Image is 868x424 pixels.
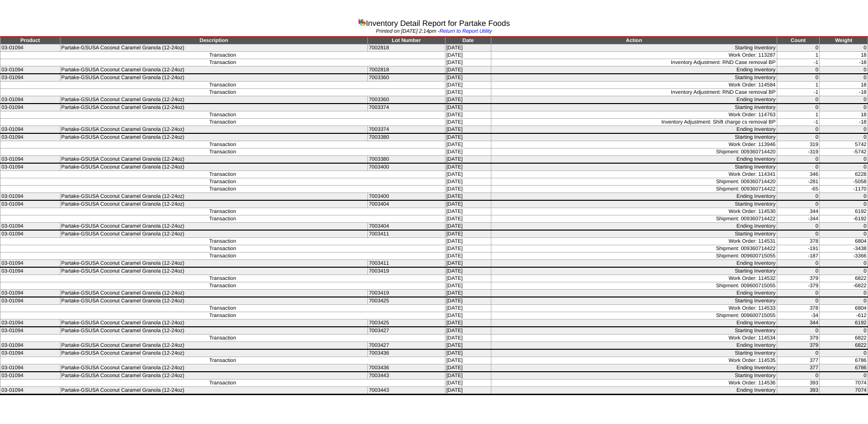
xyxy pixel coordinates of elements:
[0,364,61,372] td: 03-01094
[820,357,868,364] td: 6786
[820,372,868,380] td: 0
[777,253,820,260] td: -187
[820,74,868,82] td: 0
[445,66,491,74] td: [DATE]
[820,163,868,171] td: 0
[820,37,868,44] td: Weight
[820,267,868,275] td: 0
[820,327,868,335] td: 0
[0,96,61,104] td: 03-01094
[820,44,868,52] td: 0
[367,74,445,82] td: 7003360
[60,342,367,350] td: Partake-GSUSA Coconut Caramel Granola (12-24oz)
[777,141,820,148] td: 319
[820,305,868,312] td: 6804
[445,44,491,52] td: [DATE]
[820,141,868,148] td: 5742
[491,111,777,119] td: Work Order: 114763
[60,156,367,164] td: Partake-GSUSA Coconut Caramel Granola (12-24oz)
[60,267,367,275] td: Partake-GSUSA Coconut Caramel Granola (12-24oz)
[445,96,491,104] td: [DATE]
[445,126,491,134] td: [DATE]
[491,380,777,387] td: Work Order: 114536
[820,178,868,186] td: -5058
[820,238,868,245] td: 6804
[367,66,445,74] td: 7002818
[777,372,820,380] td: 0
[445,260,491,268] td: [DATE]
[820,126,868,134] td: 0
[358,18,366,26] img: graph.gif
[0,148,445,156] td: Transaction
[0,44,61,52] td: 03-01094
[367,267,445,275] td: 7003419
[0,380,445,387] td: Transaction
[445,178,491,186] td: [DATE]
[491,133,777,141] td: Starting Inventory
[777,267,820,275] td: 0
[367,37,445,44] td: Lot Number
[445,223,491,231] td: [DATE]
[445,275,491,282] td: [DATE]
[0,357,445,364] td: Transaction
[367,387,445,395] td: 7003443
[0,327,61,335] td: 03-01094
[0,59,445,66] td: Transaction
[60,230,367,238] td: Partake-GSUSA Coconut Caramel Granola (12-24oz)
[445,238,491,245] td: [DATE]
[820,186,868,193] td: -1170
[60,126,367,134] td: Partake-GSUSA Coconut Caramel Granola (12-24oz)
[777,342,820,350] td: 379
[445,59,491,66] td: [DATE]
[777,387,820,395] td: 393
[60,297,367,305] td: Partake-GSUSA Coconut Caramel Granola (12-24oz)
[367,193,445,201] td: 7003400
[820,171,868,178] td: 6228
[777,335,820,342] td: 379
[367,104,445,111] td: 7003374
[820,89,868,96] td: -18
[0,163,61,171] td: 03-01094
[777,119,820,126] td: -1
[820,208,868,215] td: 6192
[0,319,61,327] td: 03-01094
[0,290,61,297] td: 03-01094
[777,282,820,290] td: -379
[777,133,820,141] td: 0
[0,215,445,223] td: Transaction
[445,156,491,164] td: [DATE]
[777,193,820,201] td: 0
[820,52,868,59] td: 18
[0,74,61,82] td: 03-01094
[491,297,777,305] td: Starting Inventory
[491,74,777,82] td: Starting Inventory
[820,387,868,395] td: 7074
[445,200,491,208] td: [DATE]
[60,163,367,171] td: Partake-GSUSA Coconut Caramel Granola (12-24oz)
[445,312,491,319] td: [DATE]
[820,104,868,111] td: 0
[491,275,777,282] td: Work Order: 114532
[491,96,777,104] td: Ending Inventory
[445,208,491,215] td: [DATE]
[60,193,367,201] td: Partake-GSUSA Coconut Caramel Granola (12-24oz)
[777,223,820,231] td: 0
[491,230,777,238] td: Starting Inventory
[445,372,491,380] td: [DATE]
[491,215,777,223] td: Shipment: 009360714422
[777,171,820,178] td: 346
[60,260,367,268] td: Partake-GSUSA Coconut Caramel Granola (12-24oz)
[820,335,868,342] td: 6822
[491,66,777,74] td: Ending Inventory
[445,141,491,148] td: [DATE]
[445,186,491,193] td: [DATE]
[0,178,445,186] td: Transaction
[820,96,868,104] td: 0
[445,267,491,275] td: [DATE]
[777,215,820,223] td: -344
[445,111,491,119] td: [DATE]
[0,223,61,231] td: 03-01094
[777,364,820,372] td: 377
[445,342,491,350] td: [DATE]
[491,267,777,275] td: Starting Inventory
